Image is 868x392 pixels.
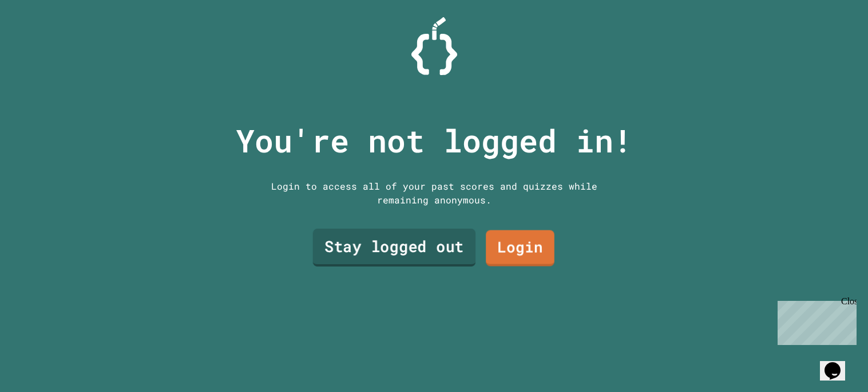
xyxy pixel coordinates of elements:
[5,5,79,73] div: Chat with us now!Close
[236,117,632,164] p: You're not logged in!
[312,229,475,266] a: Stay logged out
[263,179,606,207] div: Login to access all of your past scores and quizzes while remaining anonymous.
[820,346,857,381] iframe: chat widget
[773,296,857,345] iframe: chat widget
[486,230,554,266] a: Login
[411,17,457,75] img: Logo.svg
